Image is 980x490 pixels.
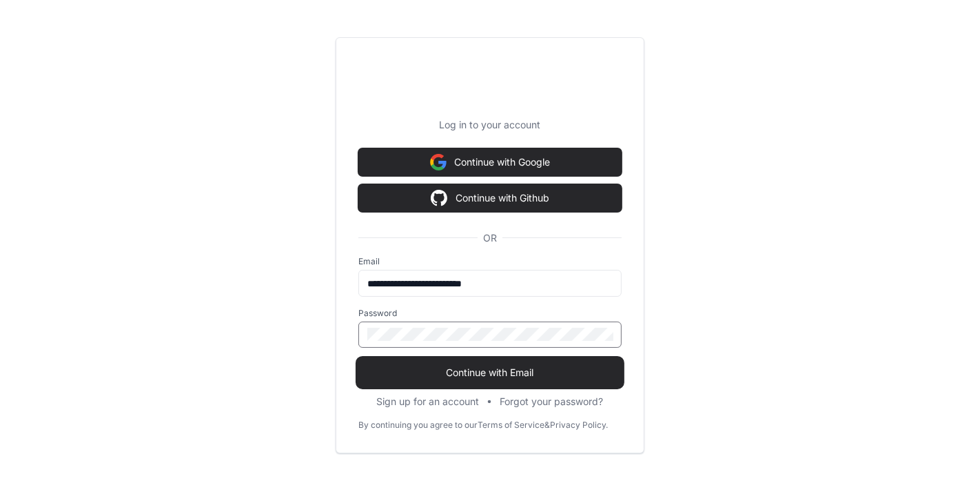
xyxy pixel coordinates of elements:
button: Continue with Email [358,359,622,386]
a: Privacy Policy. [550,420,608,431]
button: Sign up for an account [377,395,480,409]
span: Continue with Email [358,366,622,380]
button: Forgot your password? [500,395,604,409]
button: Continue with Google [358,148,622,176]
p: Log in to your account [358,118,622,132]
img: Sign in with google [431,184,447,212]
div: By continuing you agree to our [358,420,478,431]
span: OR [478,231,502,245]
label: Email [358,256,622,267]
a: Terms of Service [478,420,544,431]
label: Password [358,308,622,319]
img: Sign in with google [430,148,447,176]
div: & [544,420,550,431]
button: Continue with Github [358,184,622,212]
